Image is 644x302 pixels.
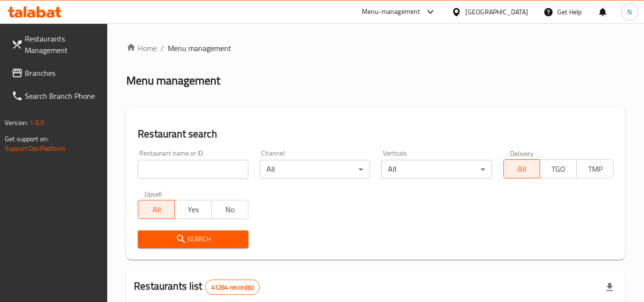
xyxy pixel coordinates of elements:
[5,133,49,145] span: Get support on:
[161,42,164,54] li: /
[25,90,100,102] span: Search Branch Phone
[510,150,534,156] label: Delivery
[174,200,212,219] button: Yes
[4,84,108,107] a: Search Branch Phone
[5,142,65,155] a: Support.OpsPlatform
[508,162,537,176] span: All
[260,160,370,179] div: All
[540,159,577,178] button: TGO
[142,203,171,217] span: All
[168,42,231,54] span: Menu management
[30,116,44,129] span: 1.0.0
[4,62,108,84] a: Branches
[25,67,100,79] span: Branches
[627,7,632,17] span: N
[381,160,491,179] div: All
[145,233,240,245] span: Search
[126,42,157,54] a: Home
[138,160,248,179] input: Search for restaurant name or ID..
[215,203,245,217] span: No
[179,203,208,217] span: Yes
[126,73,220,88] h2: Menu management
[138,230,248,248] button: Search
[126,42,625,54] nav: breadcrumb
[544,162,573,176] span: TGO
[138,127,613,141] h2: Restaurant search
[503,159,541,178] button: All
[362,6,420,18] div: Menu-management
[134,279,260,295] h2: Restaurants list
[581,162,610,176] span: TMP
[465,7,528,17] div: [GEOGRAPHIC_DATA]
[5,116,28,129] span: Version:
[205,283,259,292] span: 41264 record(s)
[576,159,613,178] button: TMP
[138,200,175,219] button: All
[144,190,162,197] label: Upsell
[25,33,100,56] span: Restaurants Management
[598,276,621,299] div: Export file
[4,27,108,62] a: Restaurants Management
[211,200,248,219] button: No
[205,280,260,295] div: Total records count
